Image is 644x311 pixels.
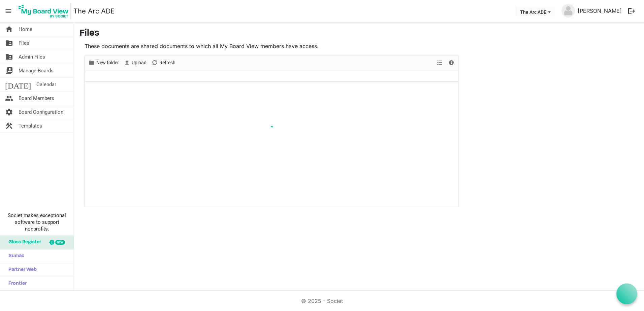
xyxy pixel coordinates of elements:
span: folder_shared [5,36,13,50]
span: switch_account [5,64,13,77]
span: Files [19,36,29,50]
a: The Arc ADE [73,4,115,18]
span: Board Configuration [19,105,63,119]
img: My Board View Logo [17,3,71,20]
span: Templates [19,119,42,133]
p: These documents are shared documents to which all My Board View members have access. [85,42,458,50]
a: My Board View Logo [17,3,73,20]
span: folder_shared [5,50,13,64]
a: © 2025 - Societ [301,298,343,304]
span: [DATE] [5,78,31,91]
span: Manage Boards [19,64,54,77]
span: Board Members [19,92,54,105]
span: home [5,23,13,36]
button: logout [624,4,639,18]
span: settings [5,105,13,119]
span: Admin Files [19,50,45,64]
span: Societ makes exceptional software to support nonprofits. [3,212,71,232]
span: Glass Register [5,236,41,249]
span: Home [19,23,32,36]
img: no-profile-picture.svg [561,4,575,18]
a: [PERSON_NAME] [575,4,624,18]
span: Sumac [5,249,24,263]
span: Frontier [5,277,27,290]
span: construction [5,119,13,133]
span: Partner Web [5,263,37,277]
span: Calendar [36,78,56,91]
div: new [55,240,65,245]
span: menu [2,5,15,18]
h3: Files [79,28,639,39]
span: people [5,92,13,105]
button: The Arc ADE dropdownbutton [516,7,555,16]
